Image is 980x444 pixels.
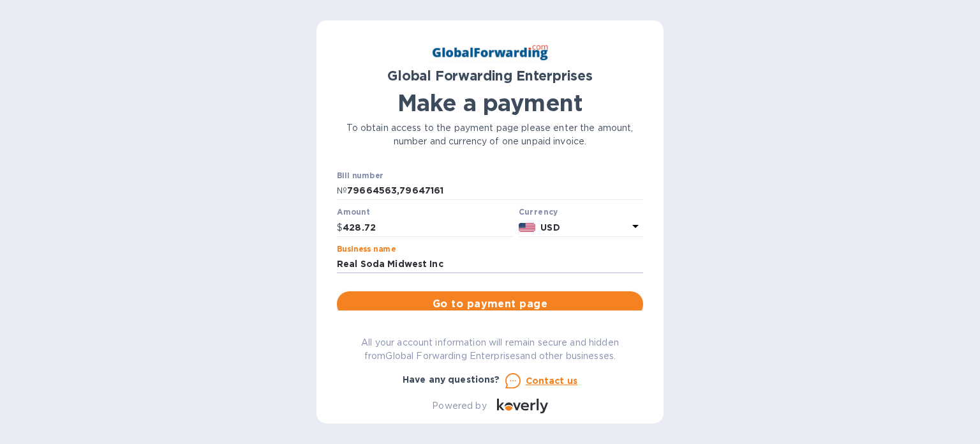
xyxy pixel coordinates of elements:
input: Enter business name [337,255,643,274]
b: Global Forwarding Enterprises [387,68,593,84]
h1: Make a payment [337,89,643,116]
label: Business name [337,245,396,253]
p: $ [337,221,343,234]
input: 0.00 [343,218,514,237]
img: USD [519,223,536,232]
b: Have any questions? [403,374,500,385]
u: Contact us [526,376,578,386]
p: To obtain access to the payment page please enter the amount, number and currency of one unpaid i... [337,121,643,148]
button: Go to payment page [337,291,643,317]
label: Bill number [337,172,383,180]
b: USD [540,222,560,233]
input: Enter bill number [347,181,643,201]
span: Go to payment page [347,296,633,312]
b: Currency [519,207,558,217]
p: Powered by [432,399,486,413]
p: № [337,184,347,197]
label: Amount [337,209,369,217]
p: All your account information will remain secure and hidden from Global Forwarding Enterprises and... [337,336,643,363]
